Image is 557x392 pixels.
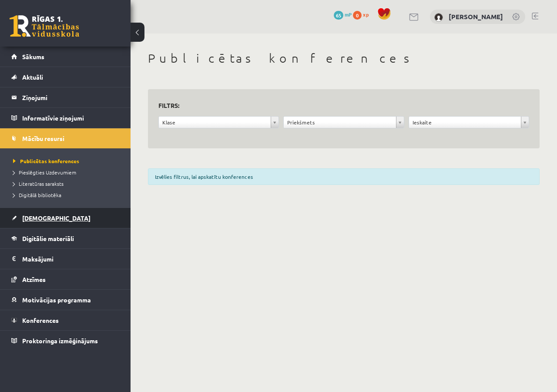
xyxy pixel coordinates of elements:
a: Atzīmes [11,269,120,289]
h3: Filtrs: [158,100,519,111]
span: Digitālā bibliotēka [13,191,61,198]
span: 65 [334,11,343,20]
a: Digitālā bibliotēka [13,191,122,199]
a: Pieslēgties Uzdevumiem [13,168,122,176]
a: Aktuāli [11,67,120,87]
a: Rīgas 1. Tālmācības vidusskola [10,15,79,37]
img: Ilia Ganebnyi [434,13,443,22]
span: Aktuāli [22,73,43,81]
span: 0 [353,11,362,20]
legend: Informatīvie ziņojumi [22,108,120,128]
a: Ziņojumi [11,87,120,107]
span: Proktoringa izmēģinājums [22,337,98,345]
a: Sākums [11,47,120,67]
a: Maksājumi [11,249,120,269]
a: Proktoringa izmēģinājums [11,331,120,351]
a: Motivācijas programma [11,290,120,310]
span: Priekšmets [287,117,392,128]
legend: Maksājumi [22,249,120,269]
span: Ieskaite [413,117,517,128]
span: mP [345,11,352,18]
a: Publicētas konferences [13,157,122,165]
div: Izvēlies filtrus, lai apskatītu konferences [148,168,540,185]
a: 0 xp [353,11,373,18]
span: Atzīmes [22,275,46,283]
a: Digitālie materiāli [11,228,120,248]
span: [DEMOGRAPHIC_DATA] [22,214,91,222]
span: Digitālie materiāli [22,235,74,242]
span: Publicētas konferences [13,157,79,164]
span: Sākums [22,53,44,60]
span: Konferences [22,316,59,324]
a: Ieskaite [409,117,529,128]
span: Mācību resursi [22,134,64,142]
a: Mācību resursi [11,128,120,148]
span: Motivācijas programma [22,296,91,304]
a: Priekšmets [284,117,403,128]
span: Pieslēgties Uzdevumiem [13,169,76,176]
span: Literatūras saraksts [13,180,64,187]
span: xp [363,11,369,18]
a: [PERSON_NAME] [449,12,503,21]
legend: Ziņojumi [22,87,120,107]
a: Informatīvie ziņojumi [11,108,120,128]
span: Klase [162,117,267,128]
a: Klase [159,117,278,128]
a: 65 mP [334,11,352,18]
a: Konferences [11,310,120,330]
h1: Publicētas konferences [148,51,540,66]
a: [DEMOGRAPHIC_DATA] [11,208,120,228]
a: Literatūras saraksts [13,180,122,188]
